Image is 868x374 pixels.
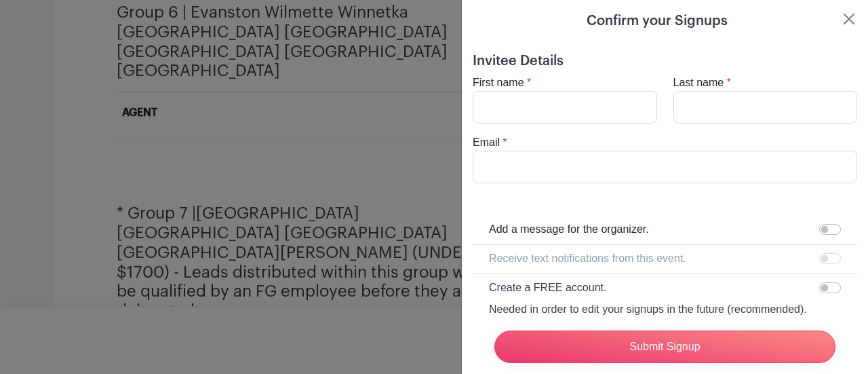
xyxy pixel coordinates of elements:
input: Submit Signup [494,331,835,363]
h5: Confirm your Signups [587,11,728,31]
label: Email [473,134,500,151]
label: Last name [673,75,724,91]
label: Receive text notifications from this event. [489,250,686,267]
label: Add a message for the organizer. [489,221,649,238]
button: Close [841,11,857,27]
label: First name [473,75,524,91]
p: Needed in order to edit your signups in the future (recommended). [489,301,807,318]
h5: Invitee Details [473,53,857,69]
p: Create a FREE account. [489,280,807,296]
